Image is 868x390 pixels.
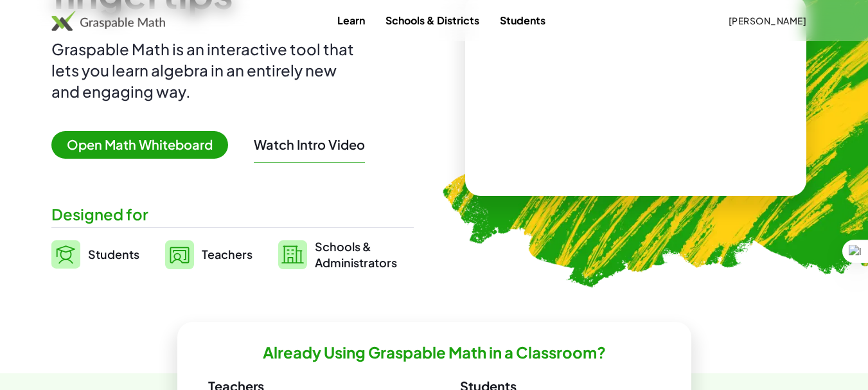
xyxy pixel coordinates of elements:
[51,131,228,159] span: Open Math Whiteboard
[51,204,414,225] div: Designed for
[718,9,817,32] button: [PERSON_NAME]
[165,240,194,269] img: svg%3e
[254,136,365,153] button: Watch Intro Video
[88,247,139,261] span: Students
[315,238,397,270] span: Schools & Administrators
[278,240,307,269] img: svg%3e
[490,8,556,32] a: Students
[51,240,80,269] img: svg%3e
[165,238,252,270] a: Teachers
[327,8,375,32] a: Learn
[539,47,732,143] video: What is this? This is dynamic math notation. Dynamic math notation plays a central role in how Gr...
[375,8,490,32] a: Schools & Districts
[278,238,397,270] a: Schools &Administrators
[51,39,360,102] div: Graspable Math is an interactive tool that lets you learn algebra in an entirely new and engaging...
[202,247,252,261] span: Teachers
[728,15,806,26] span: [PERSON_NAME]
[51,238,139,270] a: Students
[51,139,238,152] a: Open Math Whiteboard
[263,342,606,362] h2: Already Using Graspable Math in a Classroom?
